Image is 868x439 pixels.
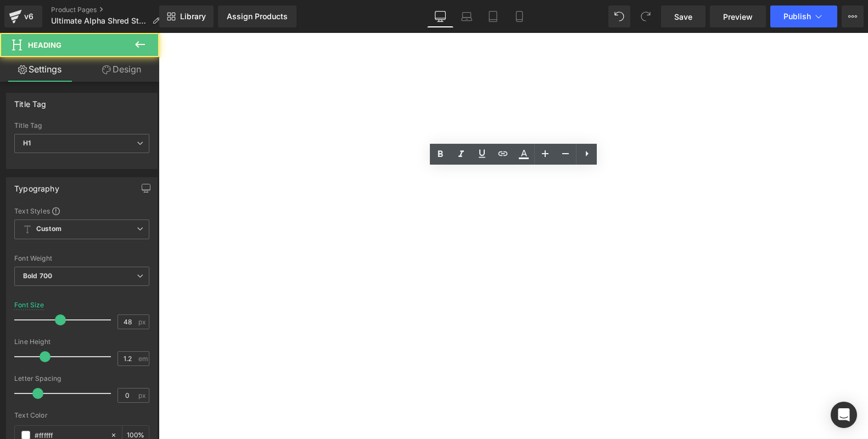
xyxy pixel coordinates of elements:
[22,9,36,24] div: v6
[710,5,766,27] a: Preview
[14,301,44,309] div: Font Size
[506,5,533,27] a: Mobile
[180,12,206,21] span: Library
[842,5,864,27] button: More
[608,5,630,27] button: Undo
[14,178,59,193] div: Typography
[453,5,480,27] a: Laptop
[14,206,149,215] div: Text Styles
[82,57,161,82] a: Design
[227,12,288,21] div: Assign Products
[23,272,52,280] b: Bold 700
[14,93,47,109] div: Title Tag
[723,11,753,22] span: Preview
[674,11,692,22] span: Save
[770,5,837,27] button: Publish
[14,412,149,419] div: Text Color
[14,255,149,262] div: Font Weight
[51,16,148,25] span: Ultimate Alpha Shred Stack
[23,139,31,147] b: H1
[138,355,148,362] span: em
[36,224,61,234] b: Custom
[4,5,42,27] a: v6
[427,5,453,27] a: Desktop
[635,5,657,27] button: Redo
[14,338,149,346] div: Line Height
[831,402,857,428] div: Open Intercom Messenger
[14,375,149,382] div: Letter Spacing
[28,41,61,49] span: Heading
[138,392,148,399] span: px
[159,5,214,27] a: New Library
[783,12,811,21] span: Publish
[14,122,149,130] div: Title Tag
[138,318,148,325] span: px
[51,5,169,14] a: Product Pages
[480,5,506,27] a: Tablet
